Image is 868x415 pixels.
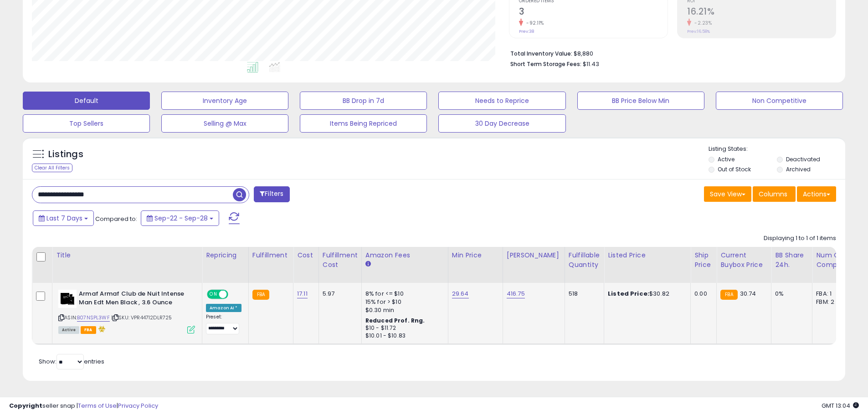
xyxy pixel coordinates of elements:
button: Save View [704,186,751,202]
b: Total Inventory Value: [510,50,572,57]
img: 31heTNSP+eL._SL40_.jpg [58,290,77,308]
small: -2.23% [691,20,712,26]
div: seller snap | | [9,402,158,410]
button: Selling @ Max [161,114,288,133]
button: Filters [254,186,289,202]
div: 0.00 [694,290,709,298]
b: Listed Price: [608,289,649,298]
strong: Copyright [9,401,42,410]
div: BB Share 24h. [775,251,808,270]
div: $10 - $11.72 [365,324,441,332]
span: | SKU: VPR44712DLR725 [111,314,172,321]
label: Out of Stock [718,165,751,173]
div: Listed Price [608,251,687,260]
div: $0.30 min [365,306,441,314]
span: 2025-10-6 13:04 GMT [822,401,859,410]
div: Fulfillment Cost [323,251,358,270]
div: Num of Comp. [816,251,849,270]
div: 8% for <= $10 [365,290,441,298]
button: Needs to Reprice [438,92,565,110]
button: Last 7 Days [33,210,94,226]
a: 17.11 [297,289,308,298]
button: BB Drop in 7d [300,92,427,110]
small: FBA [252,290,269,300]
button: Top Sellers [23,114,150,133]
div: Ship Price [694,251,713,270]
div: Preset: [206,314,241,334]
h5: Listings [48,148,83,161]
div: Fulfillment [252,251,289,260]
small: Amazon Fees. [365,260,371,268]
div: 15% for > $10 [365,298,441,306]
div: FBM: 2 [816,298,846,306]
div: Min Price [452,251,499,260]
div: $10.01 - $10.83 [365,332,441,340]
h2: 16.21% [687,6,836,19]
span: Compared to: [95,215,137,223]
span: Show: entries [39,357,104,366]
span: All listings currently available for purchase on Amazon [58,326,79,334]
i: hazardous material [96,326,106,332]
small: FBA [720,290,737,300]
small: Prev: 16.58% [687,29,710,34]
button: Default [23,92,150,110]
button: Actions [797,186,836,202]
div: Fulfillable Quantity [569,251,600,270]
div: Repricing [206,251,245,260]
div: 0% [775,290,805,298]
button: Columns [753,186,796,202]
div: $30.82 [608,290,683,298]
a: 416.75 [507,289,525,298]
span: ON [208,291,219,298]
div: FBA: 1 [816,290,846,298]
span: OFF [227,291,241,298]
span: FBA [81,326,96,334]
span: Last 7 Days [46,214,82,223]
p: Listing States: [709,145,845,154]
label: Deactivated [786,155,820,163]
div: Cost [297,251,315,260]
div: Amazon AI * [206,304,241,312]
a: B07NSPL3WF [77,314,110,322]
span: Sep-22 - Sep-28 [154,214,208,223]
a: 29.64 [452,289,469,298]
button: Sep-22 - Sep-28 [141,210,219,226]
a: Terms of Use [78,401,117,410]
span: Columns [759,190,787,199]
div: Displaying 1 to 1 of 1 items [764,234,836,243]
div: ASIN: [58,290,195,333]
button: 30 Day Decrease [438,114,565,133]
div: 518 [569,290,597,298]
button: Non Competitive [716,92,843,110]
b: Armaf Armaf Club de Nuit Intense Man Edt Men Black , 3.6 Ounce [79,290,190,309]
button: BB Price Below Min [577,92,704,110]
button: Items Being Repriced [300,114,427,133]
small: -92.11% [523,20,544,26]
li: $8,880 [510,47,829,58]
b: Short Term Storage Fees: [510,60,581,68]
b: Reduced Prof. Rng. [365,317,425,324]
div: Current Buybox Price [720,251,767,270]
div: [PERSON_NAME] [507,251,561,260]
a: Privacy Policy [118,401,158,410]
span: 30.74 [740,289,756,298]
label: Active [718,155,734,163]
small: Prev: 38 [519,29,534,34]
button: Inventory Age [161,92,288,110]
div: Amazon Fees [365,251,444,260]
h2: 3 [519,6,668,19]
div: Clear All Filters [32,164,72,172]
div: 5.97 [323,290,354,298]
label: Archived [786,165,811,173]
span: $11.43 [583,60,599,68]
div: Title [56,251,198,260]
